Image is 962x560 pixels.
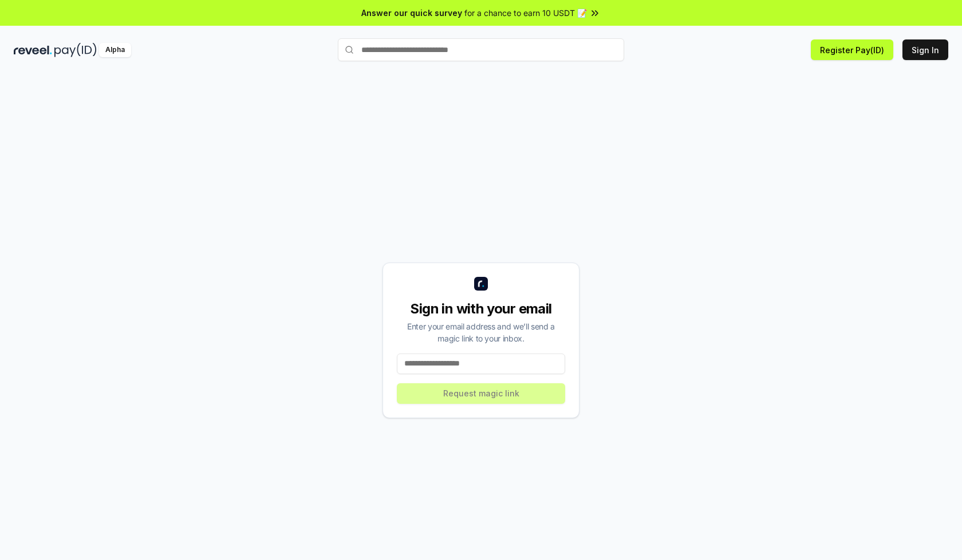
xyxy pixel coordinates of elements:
div: Enter your email address and we’ll send a magic link to your inbox. [397,320,565,344]
img: logo_small [474,277,488,291]
span: Answer our quick survey [361,7,462,19]
img: pay_id [54,43,97,57]
img: reveel_dark [14,43,52,57]
span: for a chance to earn 10 USDT 📝 [464,7,587,19]
button: Register Pay(ID) [811,39,893,60]
button: Sign In [902,39,948,60]
div: Alpha [99,43,131,57]
div: Sign in with your email [397,300,565,318]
